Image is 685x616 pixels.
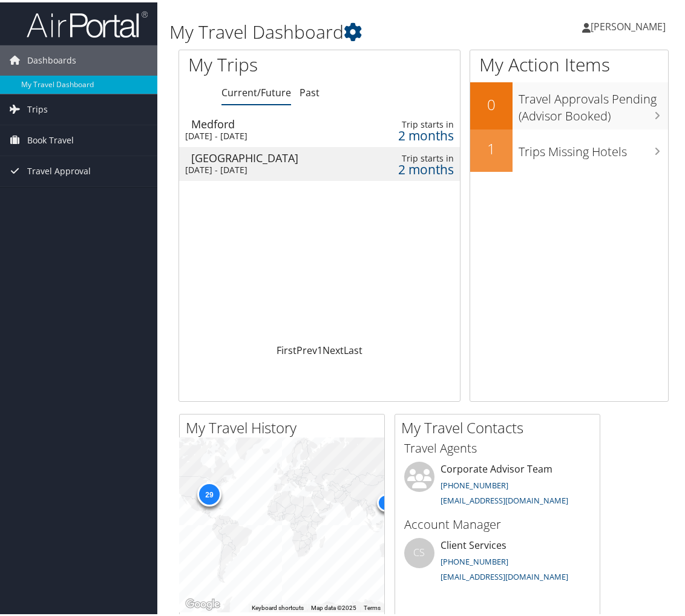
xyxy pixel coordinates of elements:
[185,162,339,173] div: [DATE] - [DATE]
[470,127,668,169] a: 1Trips Missing Hotels
[277,341,297,355] a: First
[191,150,346,161] div: [GEOGRAPHIC_DATA]
[323,341,344,355] a: Next
[441,569,568,580] a: [EMAIL_ADDRESS][DOMAIN_NAME]
[191,116,346,127] div: Medford
[404,514,591,531] h3: Account Manager
[317,341,323,355] a: 1
[27,8,148,36] img: airportal-logo.png
[183,594,223,610] img: Google
[470,50,668,75] h1: My Action Items
[470,136,513,157] h2: 1
[404,437,591,454] h3: Travel Agents
[519,82,668,122] h3: Travel Approvals Pending (Advisor Booked)
[519,135,668,158] h3: Trips Missing Hotels
[197,480,221,504] div: 29
[398,536,597,585] li: Client Services
[470,92,513,113] h2: 0
[27,43,76,73] span: Dashboards
[582,6,678,42] a: [PERSON_NAME]
[441,554,508,565] a: [PHONE_NUMBER]
[591,18,666,31] span: [PERSON_NAME]
[186,415,384,436] h2: My Travel History
[252,601,304,610] button: Keyboard shortcuts
[344,341,362,355] a: Last
[381,128,454,139] div: 2 months
[221,84,291,97] a: Current/Future
[27,154,91,184] span: Travel Approval
[27,92,48,122] span: Trips
[381,162,454,172] div: 2 months
[300,84,320,97] a: Past
[401,415,600,436] h2: My Travel Contacts
[441,477,508,488] a: [PHONE_NUMBER]
[185,128,339,139] div: [DATE] - [DATE]
[364,602,381,609] a: Terms (opens in new tab)
[381,117,454,128] div: Trip starts in
[470,80,668,126] a: 0Travel Approvals Pending (Advisor Booked)
[188,50,334,75] h1: My Trips
[183,594,223,610] a: Open this area in Google Maps (opens a new window)
[311,602,356,609] span: Map data ©2025
[27,123,74,153] span: Book Travel
[169,17,508,42] h1: My Travel Dashboard
[404,536,434,566] div: CS
[377,491,395,510] div: 6
[381,151,454,162] div: Trip starts in
[441,493,568,503] a: [EMAIL_ADDRESS][DOMAIN_NAME]
[297,341,317,355] a: Prev
[398,459,597,509] li: Corporate Advisor Team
